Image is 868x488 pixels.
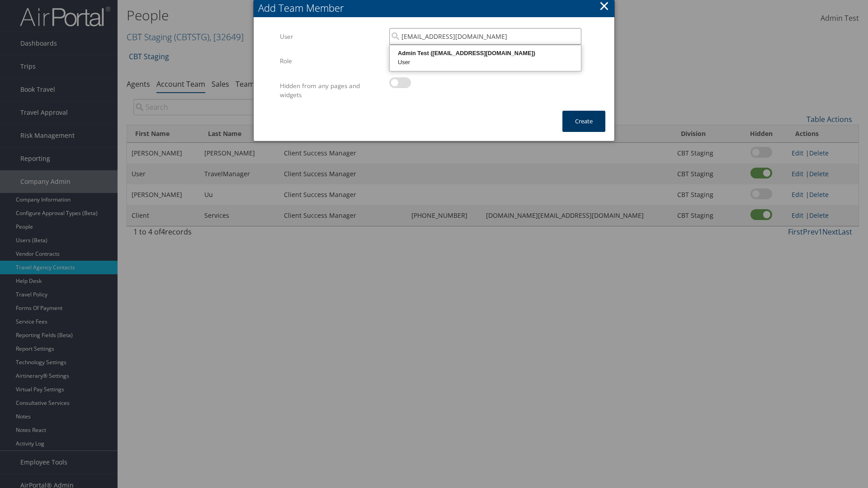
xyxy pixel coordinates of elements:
[389,28,581,45] input: Search Users
[280,77,382,104] label: Hidden from any pages and widgets
[391,58,580,67] div: User
[280,28,382,45] label: User
[562,111,605,132] button: Create
[280,52,382,70] label: Role
[391,49,580,58] div: Admin Test ([EMAIL_ADDRESS][DOMAIN_NAME])
[258,1,614,15] div: Add Team Member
